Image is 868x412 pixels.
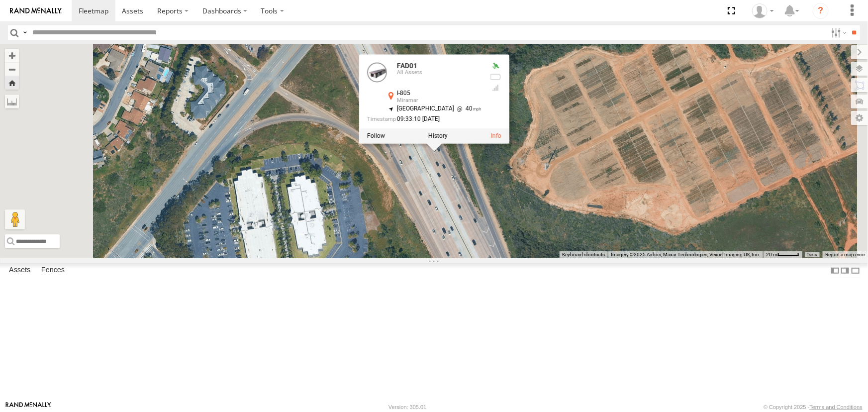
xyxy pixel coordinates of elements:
[763,251,802,258] button: Map Scale: 20 m per 40 pixels
[5,402,51,412] a: Visit our Website
[764,404,863,410] div: © Copyright 2025 -
[766,252,777,257] span: 20 m
[367,132,385,139] label: Realtime tracking of Asset
[562,251,605,258] button: Keyboard shortcuts
[4,264,35,278] label: Assets
[827,25,849,40] label: Search Filter Options
[851,111,868,125] label: Map Settings
[749,3,777,18] div: Jason Ham
[428,132,448,139] label: View Asset History
[489,84,501,92] div: Last Event GSM Signal Strength
[5,76,19,90] button: Zoom Home
[397,70,482,76] div: All Assets
[5,209,25,229] button: Drag Pegman onto the map to open Street View
[830,263,840,278] label: Dock Summary Table to the Left
[397,105,454,112] span: [GEOGRAPHIC_DATA]
[454,105,482,112] span: 40
[611,252,760,257] span: Imagery ©2025 Airbus, Maxar Technologies, Vexcel Imaging US, Inc.
[21,25,29,40] label: Search Query
[10,7,62,14] img: rand-logo.svg
[813,3,829,19] i: ?
[397,90,482,97] div: I-805
[825,252,865,257] a: Report a map error
[489,62,501,70] div: Valid GPS Fix
[5,49,19,62] button: Zoom in
[840,263,850,278] label: Dock Summary Table to the Right
[36,264,70,278] label: Fences
[367,116,482,122] div: Date/time of location update
[397,98,482,103] div: Miramar
[5,62,19,76] button: Zoom out
[367,62,387,82] a: View Asset Details
[491,132,501,139] a: View Asset Details
[388,404,426,410] div: Version: 305.01
[851,263,861,278] label: Hide Summary Table
[810,404,863,410] a: Terms and Conditions
[397,62,417,70] a: FAD01
[489,73,501,81] div: No battery health information received from this device.
[807,252,818,256] a: Terms
[5,95,19,108] label: Measure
